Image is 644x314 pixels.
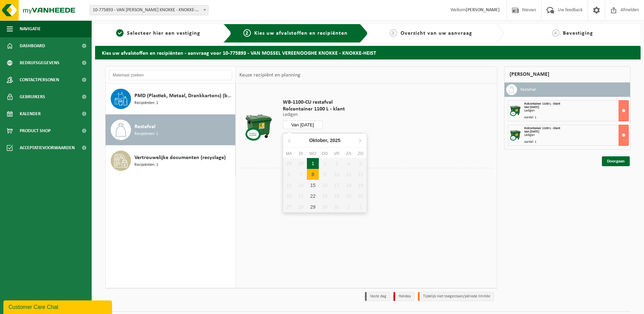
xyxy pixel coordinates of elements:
[330,138,341,143] i: 2025
[20,105,41,122] span: Kalender
[109,70,232,80] input: Materiaal zoeken
[106,145,236,176] button: Vertrouwelijke documenten (recyclage) Recipiënten: 1
[20,139,75,156] span: Acceptatievoorwaarden
[134,100,158,106] span: Recipiënten: 1
[127,31,200,36] span: Selecteer hier een vestiging
[524,116,628,119] div: Aantal: 1
[20,122,51,139] span: Product Shop
[343,150,354,157] div: za
[524,126,560,130] span: Rolcontainer 1100 L - klant
[524,134,628,137] div: Ledigen
[307,135,343,146] div: Oktober,
[134,92,234,100] span: PMD (Plastiek, Metaal, Drankkartons) (bedrijven)
[20,20,41,37] span: Navigatie
[283,106,363,112] span: Rolcontainer 1100 L - klant
[98,29,218,37] a: 1Selecteer hier een vestiging
[20,71,59,88] span: Contactpersonen
[307,169,319,180] div: 8
[90,5,208,15] span: 10-775893 - VAN MOSSEL VEREENOOGHE KNOKKE - KNOKKE-HEIST
[295,150,307,157] div: di
[524,109,628,112] div: Ledigen
[95,46,641,59] h2: Kies uw afvalstoffen en recipiënten - aanvraag voor 10-775893 - VAN MOSSEL VEREENOOGHE KNOKKE - K...
[602,156,630,166] a: Doorgaan
[466,7,500,13] strong: [PERSON_NAME]
[20,54,59,71] span: Bedrijfsgegevens
[331,150,343,157] div: vr
[243,29,251,37] span: 2
[319,150,331,157] div: do
[283,99,363,106] span: WB-1100-CU restafval
[90,5,208,15] span: 10-775893 - VAN MOSSEL VEREENOOGHE KNOKKE - KNOKKE-HEIST
[401,31,472,36] span: Overzicht van uw aanvraag
[307,158,319,169] div: 1
[390,29,397,37] span: 3
[323,133,363,142] span: Aantal
[418,292,494,301] li: Tijdelijk niet toegestaan/période limitée
[283,112,363,117] p: Ledigen
[20,88,45,105] span: Gebruikers
[236,67,304,84] div: Keuze recipiënt en planning
[134,162,158,168] span: Recipiënten: 1
[355,150,367,157] div: zo
[116,29,124,37] span: 1
[283,150,295,157] div: ma
[307,180,319,191] div: 15
[365,292,390,301] li: Vaste dag
[3,299,113,314] iframe: chat widget
[524,102,560,106] span: Rolcontainer 1100 L - klant
[134,123,155,131] span: Restafval
[524,140,628,144] div: Aantal: 1
[520,84,536,95] h3: Restafval
[134,131,158,137] span: Recipiënten: 1
[283,121,323,129] input: Selecteer datum
[254,31,348,36] span: Kies uw afvalstoffen en recipiënten
[134,154,226,162] span: Vertrouwelijke documenten (recyclage)
[307,150,319,157] div: wo
[106,84,236,115] button: PMD (Plastiek, Metaal, Drankkartons) (bedrijven) Recipiënten: 1
[307,191,319,202] div: 22
[393,292,415,301] li: Holiday
[524,105,539,109] strong: Van [DATE]
[20,37,45,54] span: Dashboard
[106,115,236,145] button: Restafval Recipiënten: 1
[504,66,630,83] div: [PERSON_NAME]
[552,29,559,37] span: 4
[524,130,539,134] strong: Van [DATE]
[563,31,593,36] span: Bevestiging
[307,202,319,212] div: 29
